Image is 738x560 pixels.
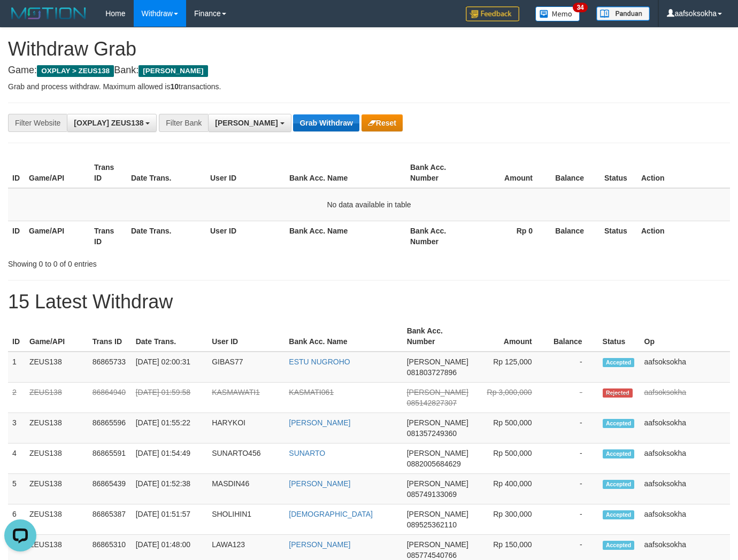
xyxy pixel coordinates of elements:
span: Copy 085749133069 to clipboard [407,490,457,499]
th: Status [600,221,637,251]
th: ID [8,221,25,251]
td: - [548,352,598,383]
span: Accepted [603,510,635,519]
td: [DATE] 02:00:31 [132,352,208,383]
td: aafsoksokha [640,444,731,474]
td: Rp 300,000 [473,504,548,535]
td: [DATE] 01:51:57 [132,504,208,535]
th: Trans ID [88,321,132,352]
td: Rp 3,000,000 [473,383,548,413]
span: [PERSON_NAME] [407,388,468,396]
td: aafsoksokha [640,413,731,444]
td: aafsoksokha [640,474,731,504]
th: Date Trans. [127,221,206,251]
span: [OXPLAY] ZEUS138 [74,119,143,127]
h4: Game: Bank: [8,65,730,76]
td: ZEUS138 [25,383,88,413]
a: [DEMOGRAPHIC_DATA] [289,510,373,518]
button: [OXPLAY] ZEUS138 [67,114,157,132]
th: User ID [206,158,285,188]
td: ZEUS138 [25,504,88,535]
img: Feedback.jpg [466,6,519,21]
td: Rp 500,000 [473,413,548,444]
th: ID [8,158,25,188]
td: MASDIN46 [207,474,285,504]
a: KASMATI061 [289,388,334,396]
th: Trans ID [90,158,127,188]
div: Filter Bank [159,114,208,132]
td: ZEUS138 [25,413,88,444]
th: Game/API [25,158,90,188]
th: Bank Acc. Name [285,221,406,251]
h1: 15 Latest Withdraw [8,291,730,313]
th: Op [640,321,731,352]
td: 5 [8,474,25,504]
span: [PERSON_NAME] [407,479,468,488]
span: Copy 081803727896 to clipboard [407,368,457,377]
td: - [548,383,598,413]
a: [PERSON_NAME] [289,479,350,488]
td: [DATE] 01:52:38 [132,474,208,504]
img: panduan.png [596,6,650,21]
td: SHOLIHIN1 [207,504,285,535]
th: Status [600,158,637,188]
th: Status [598,321,640,352]
th: Trans ID [90,221,127,251]
td: HARYKOI [207,413,285,444]
span: [PERSON_NAME] [139,65,207,77]
td: aafsoksokha [640,383,731,413]
a: [PERSON_NAME] [289,540,350,549]
th: Balance [548,321,598,352]
a: [PERSON_NAME] [289,418,350,427]
span: Accepted [603,419,635,428]
button: [PERSON_NAME] [208,114,291,132]
td: ZEUS138 [25,474,88,504]
th: User ID [206,221,285,251]
td: 6 [8,504,25,535]
th: Date Trans. [132,321,208,352]
th: Bank Acc. Number [406,158,471,188]
span: [PERSON_NAME] [407,510,468,518]
td: 4 [8,444,25,474]
h1: Withdraw Grab [8,38,730,60]
th: Balance [549,158,600,188]
span: Accepted [603,480,635,489]
td: [DATE] 01:54:49 [132,444,208,474]
span: Rejected [603,388,633,398]
th: Game/API [25,321,88,352]
button: Open LiveChat chat widget [4,4,36,36]
td: ZEUS138 [25,444,88,474]
span: Copy 085774540766 to clipboard [407,551,457,559]
th: Amount [473,321,548,352]
span: Copy 0882005684629 to clipboard [407,460,461,468]
th: Bank Acc. Name [285,158,406,188]
td: [DATE] 01:55:22 [132,413,208,444]
span: Copy 089525362110 to clipboard [407,520,457,529]
td: Rp 500,000 [473,444,548,474]
td: 86865387 [88,504,132,535]
td: [DATE] 01:59:58 [132,383,208,413]
td: - [548,444,598,474]
span: Copy 085142827307 to clipboard [407,399,457,407]
button: Grab Withdraw [293,114,359,131]
th: Bank Acc. Number [403,321,473,352]
span: [PERSON_NAME] [407,357,468,366]
th: Action [637,158,730,188]
span: Accepted [603,541,635,550]
th: Bank Acc. Name [285,321,402,352]
th: Amount [471,158,549,188]
td: 1 [8,352,25,383]
a: SUNARTO [289,449,325,457]
td: 2 [8,383,25,413]
span: OXPLAY > ZEUS138 [37,65,114,77]
span: 34 [573,3,587,12]
td: 86865733 [88,352,132,383]
th: Game/API [25,221,90,251]
th: ID [8,321,25,352]
button: Reset [362,114,403,131]
span: [PERSON_NAME] [215,119,278,127]
td: - [548,474,598,504]
a: ESTU NUGROHO [289,357,350,366]
td: - [548,504,598,535]
div: Showing 0 to 0 of 0 entries [8,254,299,269]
